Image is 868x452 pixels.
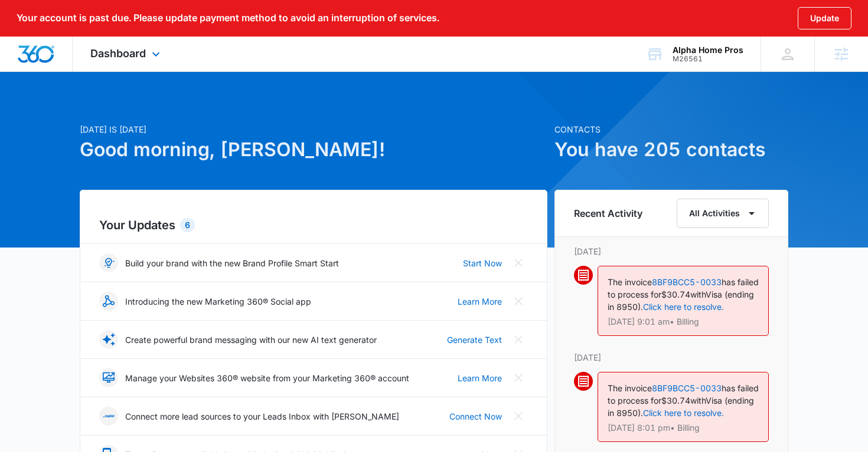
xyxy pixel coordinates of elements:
p: [DATE] [574,351,769,364]
button: All Activities [677,199,769,228]
a: 8BF9BCC5-0033 [652,277,722,287]
p: Introducing the new Marketing 360® Social app [125,295,311,308]
p: Create powerful brand messaging with our new AI text generator [125,334,377,346]
div: account id [673,55,743,63]
div: Dashboard [73,37,181,71]
a: Learn More [458,372,502,384]
button: Close [509,407,528,425]
h1: Good morning, [PERSON_NAME]! [80,136,547,164]
p: [DATE] [574,245,769,258]
span: $30.74 [661,395,690,405]
a: Click here to resolve. [643,408,724,418]
p: Your account is past due. Please update payment method to avoid an interruption of services. [17,12,439,24]
p: Connect more lead sources to your Leads Inbox with [PERSON_NAME] [125,410,399,423]
a: Click here to resolve. [643,302,724,312]
p: [DATE] is [DATE] [80,123,547,136]
a: Generate Text [447,334,502,346]
p: Manage your Websites 360® website from your Marketing 360® account [125,372,409,384]
span: The invoice [608,383,652,393]
span: with [690,395,706,405]
span: $30.74 [661,289,690,299]
a: Connect Now [449,410,502,423]
button: Close [509,292,528,311]
a: Learn More [458,295,502,308]
button: Update [798,7,851,29]
button: Close [509,330,528,349]
a: Start Now [463,257,502,269]
span: The invoice [608,277,652,287]
p: [DATE] 8:01 pm • Billing [608,424,759,432]
h2: Your Updates [99,216,528,234]
p: Contacts [554,123,788,136]
button: Close [509,253,528,272]
span: Dashboard [90,47,146,60]
h6: Recent Activity [574,206,642,220]
h1: You have 205 contacts [554,136,788,164]
div: 6 [180,218,195,232]
span: with [690,289,706,299]
div: account name [673,45,743,55]
a: 8BF9BCC5-0033 [652,383,722,393]
p: [DATE] 9:01 am • Billing [608,318,759,326]
p: Build your brand with the new Brand Profile Smart Start [125,257,339,269]
button: Close [509,368,528,387]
